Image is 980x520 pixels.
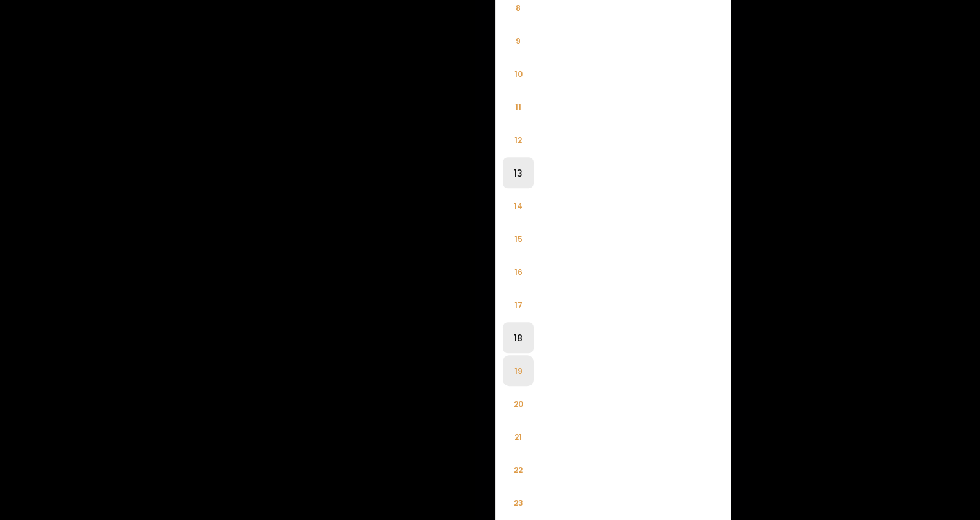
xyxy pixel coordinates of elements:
li: 16 [503,256,534,287]
li: 12 [503,124,534,155]
li: 14 [503,190,534,221]
li: 13 [503,157,534,188]
li: 21 [503,421,534,452]
li: 15 [503,223,534,254]
li: 22 [503,454,534,485]
li: 9 [503,25,534,56]
li: 11 [503,91,534,122]
li: 17 [503,289,534,320]
li: 20 [503,388,534,419]
li: 23 [503,487,534,518]
li: 18 [503,322,534,353]
li: 10 [503,58,534,89]
li: 19 [503,355,534,386]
